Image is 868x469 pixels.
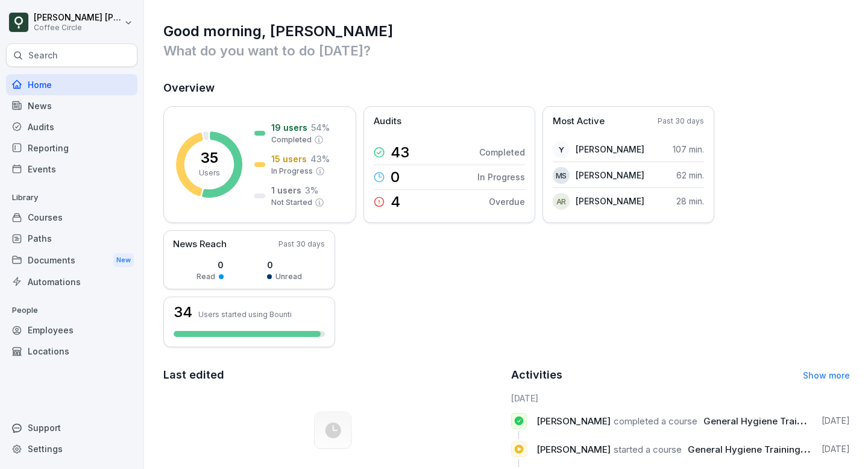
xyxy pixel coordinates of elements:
p: 0 [197,259,224,271]
p: In Progress [477,171,525,183]
p: People [6,301,137,320]
a: Audits [6,116,137,137]
a: Home [6,74,137,95]
p: [DATE] [822,443,850,455]
p: [PERSON_NAME] [576,169,644,181]
p: Search [28,49,58,61]
span: General Hygiene Training (acc LHMV §4) [688,444,868,455]
h3: 34 [174,305,192,319]
div: Y [553,141,570,158]
p: Completed [479,146,525,159]
p: 54 % [311,121,330,134]
div: AR [553,193,570,210]
p: 43 [391,145,409,160]
div: MS [553,167,570,184]
a: Automations [6,271,137,292]
span: completed a course [614,415,697,427]
p: [PERSON_NAME] [576,195,644,207]
p: 0 [391,170,400,184]
p: [DATE] [822,415,850,427]
h6: [DATE] [511,392,851,404]
a: News [6,95,137,116]
p: Coffee Circle [34,24,122,32]
p: Past 30 days [658,116,704,127]
span: [PERSON_NAME] [536,415,611,427]
a: Paths [6,228,137,249]
a: Show more [803,370,850,380]
p: Not Started [271,197,312,208]
p: Unread [275,271,302,282]
p: Completed [271,134,312,145]
p: In Progress [271,166,313,177]
a: DocumentsNew [6,249,137,271]
p: News Reach [173,238,227,251]
p: Audits [374,115,401,128]
p: 3 % [305,184,318,197]
p: Most Active [553,115,605,128]
p: 35 [201,151,218,165]
p: What do you want to do [DATE]? [163,41,850,60]
a: Events [6,159,137,180]
a: Locations [6,341,137,362]
h1: Good morning, [PERSON_NAME] [163,22,850,41]
p: Past 30 days [278,239,325,250]
p: 43 % [310,153,330,165]
a: Courses [6,207,137,228]
a: Employees [6,319,137,341]
p: 0 [267,259,302,271]
span: [PERSON_NAME] [536,444,611,455]
div: New [113,253,134,267]
p: 28 min. [676,195,704,207]
p: [PERSON_NAME] [576,143,644,156]
p: 4 [391,195,400,209]
h2: Overview [163,80,850,96]
p: 62 min. [676,169,704,181]
a: Settings [6,438,137,459]
h2: Activities [511,367,562,383]
span: started a course [614,444,682,455]
p: 19 users [271,121,307,134]
p: 1 users [271,184,301,197]
a: Reporting [6,137,137,159]
p: Library [6,188,137,207]
div: Support [6,417,137,438]
p: 15 users [271,153,307,165]
h2: Last edited [163,367,503,383]
p: Overdue [489,195,525,208]
p: [PERSON_NAME] [PERSON_NAME] [34,13,122,23]
p: 107 min. [673,143,704,156]
div: Documents [6,249,137,271]
p: Users started using Bounti [198,310,292,319]
p: Read [197,271,215,282]
p: Users [199,168,220,178]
